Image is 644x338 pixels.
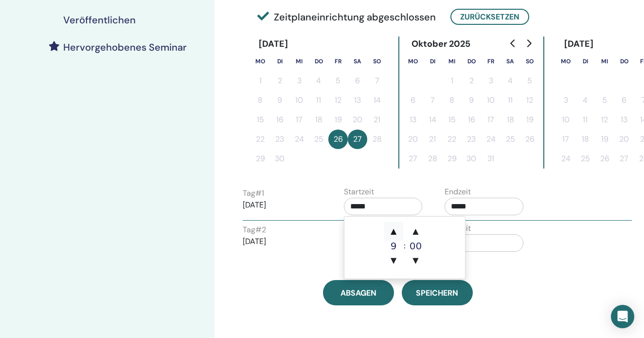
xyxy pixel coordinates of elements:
[309,91,328,110] button: 11
[501,91,520,110] button: 11
[406,241,426,251] div: 00
[450,9,529,25] button: Zurücksetzen
[462,91,481,110] button: 9
[575,149,595,169] button: 25
[442,149,462,169] button: 29
[403,222,406,270] div: :
[403,130,423,149] button: 20
[270,110,289,130] button: 16
[575,91,595,110] button: 4
[243,188,264,199] label: Tag # 1
[556,130,575,149] button: 17
[614,110,634,130] button: 13
[520,91,539,110] button: 12
[442,71,462,91] button: 1
[250,37,296,52] div: [DATE]
[328,130,348,149] button: 26
[402,280,473,305] button: Speichern
[309,130,328,149] button: 25
[442,91,462,110] button: 8
[328,91,348,110] button: 12
[250,110,270,130] button: 15
[406,222,426,241] span: ▲
[423,52,442,71] th: Dienstag
[481,110,501,130] button: 17
[328,52,348,71] th: Freitag
[462,130,481,149] button: 23
[481,149,501,169] button: 31
[340,288,376,298] span: Absagen
[367,91,387,110] button: 14
[423,110,442,130] button: 14
[270,71,289,91] button: 2
[556,91,575,110] button: 3
[481,91,501,110] button: 10
[595,130,614,149] button: 19
[481,71,501,91] button: 3
[614,52,634,71] th: Donnerstag
[63,14,136,26] h4: Veröffentlichen
[289,71,309,91] button: 3
[595,91,614,110] button: 5
[501,52,520,71] th: Samstag
[520,130,539,149] button: 26
[442,52,462,71] th: Mittwoch
[348,91,367,110] button: 13
[462,110,481,130] button: 16
[289,91,309,110] button: 10
[556,52,575,71] th: Montag
[344,186,374,198] label: Startzeit
[595,110,614,130] button: 12
[481,52,501,71] th: Freitag
[521,34,537,53] button: Go to next month
[614,130,634,149] button: 20
[403,37,478,52] div: Oktober 2025
[250,52,270,71] th: Montag
[270,130,289,149] button: 23
[384,241,403,251] div: 9
[406,251,426,270] span: ▼
[289,110,309,130] button: 17
[367,130,387,149] button: 28
[505,34,521,53] button: Go to previous month
[257,10,436,24] span: Zeitplaneinrichtung abgeschlossen
[442,110,462,130] button: 15
[556,110,575,130] button: 10
[501,71,520,91] button: 4
[423,130,442,149] button: 21
[270,149,289,169] button: 30
[289,52,309,71] th: Mittwoch
[250,71,270,91] button: 1
[384,222,403,241] span: ▲
[270,52,289,71] th: Dienstag
[403,110,423,130] button: 13
[348,52,367,71] th: Samstag
[423,91,442,110] button: 7
[520,110,539,130] button: 19
[243,224,266,236] label: Tag # 2
[575,130,595,149] button: 18
[481,130,501,149] button: 24
[462,52,481,71] th: Donnerstag
[416,288,458,298] span: Speichern
[348,130,367,149] button: 27
[403,52,423,71] th: Montag
[575,110,595,130] button: 11
[309,110,328,130] button: 18
[442,130,462,149] button: 22
[309,52,328,71] th: Donnerstag
[403,91,423,110] button: 6
[611,305,634,328] div: Open Intercom Messenger
[462,149,481,169] button: 30
[462,71,481,91] button: 2
[403,149,423,169] button: 27
[614,149,634,169] button: 27
[63,41,187,53] h4: Hervorgehobenes Seminar
[556,37,601,52] div: [DATE]
[289,130,309,149] button: 24
[575,52,595,71] th: Dienstag
[367,52,387,71] th: Sonntag
[501,110,520,130] button: 18
[328,71,348,91] button: 5
[520,52,539,71] th: Sonntag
